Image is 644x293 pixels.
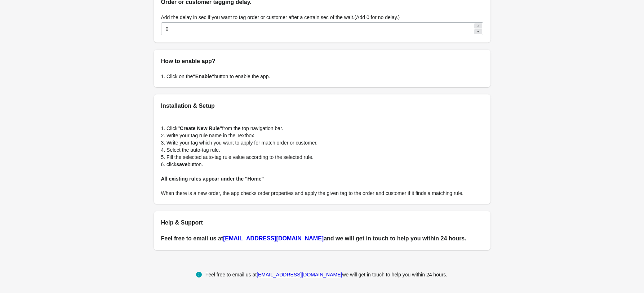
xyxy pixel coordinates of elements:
p: 4. Select the auto-tag rule. [161,146,483,154]
p: 2. Write your tag rule name in the Textbox [161,132,483,139]
h2: Help & Support [161,218,483,227]
b: "Enable" [193,74,214,79]
p: 5. Fill the selected auto-tag rule value according to the selected rule. [161,154,483,161]
b: "Create New Rule" [177,125,222,131]
h2: How to enable app? [161,57,483,66]
p: 6. click button. [161,161,483,168]
a: [EMAIL_ADDRESS][DOMAIN_NAME] [223,235,324,241]
input: delay in sec [161,22,473,35]
p: 1. Click on the button to enable the app. [161,73,483,80]
label: Add the delay in sec if you want to tag order or customer after a certain sec of the wait.(Add 0 ... [161,14,400,21]
div: Feel free to email us at we will get in touch to help you within 24 hours. [205,270,448,279]
h2: Installation & Setup [161,102,483,110]
p: 1. Click from the top navigation bar. [161,125,483,132]
h2: Feel free to email us at and we will get in touch to help you within 24 hours. [161,234,483,243]
p: When there is a new order, the app checks order properties and apply the given tag to the order a... [161,190,483,197]
b: save [176,161,187,167]
p: 3. Write your tag which you want to apply for match order or customer. [161,139,483,146]
a: [EMAIL_ADDRESS][DOMAIN_NAME] [257,272,342,278]
b: All existing rules appear under the "Home" [161,176,264,182]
